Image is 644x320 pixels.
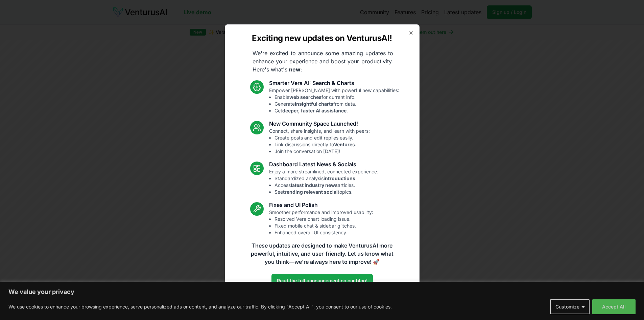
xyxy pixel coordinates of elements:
[289,66,301,73] strong: new
[269,79,399,87] h3: Smarter Vera AI: Search & Charts
[291,182,338,188] strong: latest industry news
[269,160,378,168] h3: Dashboard Latest News & Socials
[282,108,347,113] strong: deeper, faster AI assistance
[275,189,378,195] li: See topics.
[275,229,373,236] li: Enhanced overall UI consistency.
[275,216,373,222] li: Resolved Vera chart loading issue.
[252,33,392,44] h2: Exciting new updates on VenturusAI!
[324,175,355,181] strong: introductions
[269,209,373,236] p: Smoother performance and improved usability:
[275,148,370,155] li: Join the conversation [DATE]!
[275,182,378,189] li: Access articles.
[269,87,399,114] p: Empower [PERSON_NAME] with powerful new capabilities:
[283,189,338,195] strong: trending relevant social
[269,128,370,155] p: Connect, share insights, and learn with peers:
[269,168,378,195] p: Enjoy a more streamlined, connected experience:
[275,134,370,141] li: Create posts and edit replies easily.
[275,141,370,148] li: Link discussions directly to .
[269,120,370,128] h3: New Community Space Launched!
[275,94,399,101] li: Enable for current info.
[295,101,333,107] strong: insightful charts
[275,175,378,182] li: Standardized analysis .
[289,94,321,100] strong: web searches
[334,142,355,147] strong: Ventures
[271,274,373,287] a: Read the full announcement on our blog!
[246,241,398,266] p: These updates are designed to make VenturusAI more powerful, intuitive, and user-friendly. Let us...
[275,101,399,107] li: Generate from data.
[269,201,373,209] h3: Fixes and UI Polish
[275,107,399,114] li: Get .
[275,222,373,229] li: Fixed mobile chat & sidebar glitches.
[247,49,399,73] p: We're excited to announce some amazing updates to enhance your experience and boost your producti...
